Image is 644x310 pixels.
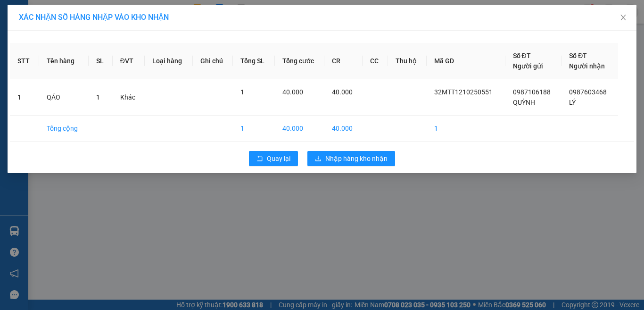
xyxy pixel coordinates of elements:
th: STT [10,43,39,79]
span: 1 [96,93,100,101]
th: CR [324,43,363,79]
button: downloadNhập hàng kho nhận [307,151,395,166]
td: QÁO [39,79,89,116]
td: 1 [233,116,275,142]
span: XÁC NHẬN SỐ HÀNG NHẬP VÀO KHO NHẬN [19,13,169,22]
span: 40.000 [332,88,353,96]
span: close [619,14,627,21]
th: Tên hàng [39,43,89,79]
th: Tổng SL [233,43,275,79]
td: 40.000 [324,116,363,142]
span: download [315,155,322,163]
th: Mã GD [427,43,505,79]
span: rollback [256,155,263,163]
td: Tổng cộng [39,116,89,142]
span: Người nhận [569,62,605,70]
th: CC [363,43,388,79]
span: LÝ [569,99,576,106]
th: Ghi chú [193,43,233,79]
td: 1 [427,116,505,142]
span: 0987603468 [569,88,607,96]
span: QUỲNH [513,99,535,106]
th: Tổng cước [275,43,325,79]
span: Người gửi [513,62,543,70]
td: 1 [10,79,39,116]
span: Số ĐT [569,52,587,59]
th: SL [89,43,113,79]
span: 40.000 [282,88,303,96]
span: Quay lại [267,153,290,164]
span: 0987106188 [513,88,551,96]
th: Loại hàng [145,43,192,79]
span: Số ĐT [513,52,531,59]
button: Close [610,5,636,31]
td: 40.000 [275,116,325,142]
td: Khác [113,79,145,116]
button: rollbackQuay lại [249,151,298,166]
span: Nhập hàng kho nhận [325,153,388,164]
span: 1 [240,88,244,96]
span: 32MTT1210250551 [434,88,493,96]
th: ĐVT [113,43,145,79]
th: Thu hộ [388,43,427,79]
